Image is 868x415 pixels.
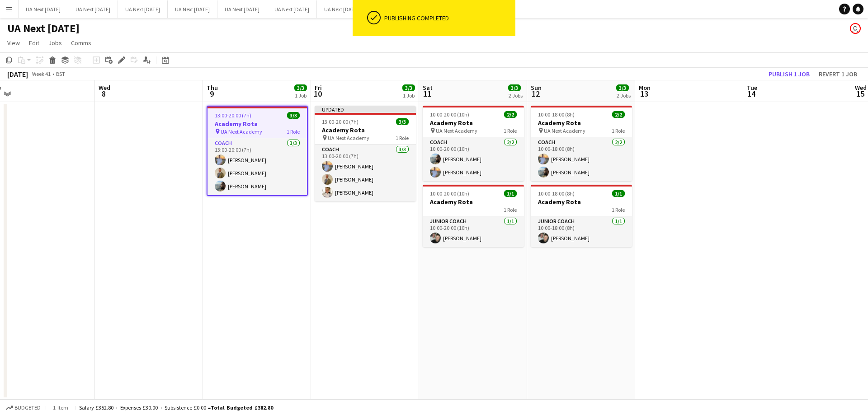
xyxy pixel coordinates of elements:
span: 1 Role [612,206,625,213]
h3: Academy Rota [531,119,632,127]
app-job-card: 10:00-18:00 (8h)2/2Academy Rota UA Next Academy1 RoleCoach2/210:00-18:00 (8h)[PERSON_NAME][PERSON... [531,106,632,181]
button: UA Next [DATE] [217,0,267,18]
span: 3/3 [294,84,307,91]
span: Thu [207,84,218,92]
app-user-avatar: Maria Ryan [850,23,861,34]
span: 1 Role [504,127,517,134]
span: 1 Role [287,128,300,135]
a: View [4,37,24,49]
span: Tue [747,84,757,92]
span: 15 [854,89,867,99]
span: Sun [531,84,542,92]
span: 2/2 [504,111,517,118]
span: 3/3 [616,84,629,91]
span: UA Next Academy [328,135,369,141]
button: UA Next [DATE] [317,0,367,18]
span: UA Next Academy [221,128,262,135]
span: Total Budgeted £382.80 [211,404,273,411]
div: 2 Jobs [617,92,631,99]
app-job-card: 13:00-20:00 (7h)3/3Academy Rota UA Next Academy1 RoleCoach3/313:00-20:00 (7h)[PERSON_NAME][PERSON... [207,106,308,196]
h3: Academy Rota [208,120,307,128]
div: 2 Jobs [509,92,523,99]
span: 10:00-18:00 (8h) [538,190,575,197]
h3: Academy Rota [315,126,416,134]
span: Wed [99,84,110,92]
span: 2/2 [612,111,625,118]
div: Publishing completed [384,14,512,22]
app-job-card: Updated13:00-20:00 (7h)3/3Academy Rota UA Next Academy1 RoleCoach3/313:00-20:00 (7h)[PERSON_NAME]... [315,106,416,201]
button: UA Next [DATE] [19,0,68,18]
button: UA Next [DATE] [267,0,317,18]
span: Week 41 [30,70,52,77]
span: 13:00-20:00 (7h) [322,118,359,125]
span: 9 [205,89,218,99]
span: 14 [745,89,757,99]
span: Budgeted [14,405,41,411]
span: View [7,39,20,47]
div: Updated [315,106,416,113]
span: Comms [71,39,91,47]
a: Jobs [45,37,66,49]
app-card-role: Junior Coach1/110:00-18:00 (8h)[PERSON_NAME] [531,216,632,247]
app-card-role: Junior Coach1/110:00-20:00 (10h)[PERSON_NAME] [423,216,524,247]
span: 1/1 [612,190,625,197]
button: Budgeted [5,403,42,413]
h3: Academy Rota [423,119,524,127]
app-job-card: 10:00-20:00 (10h)1/1Academy Rota1 RoleJunior Coach1/110:00-20:00 (10h)[PERSON_NAME] [423,185,524,247]
span: 10:00-20:00 (10h) [430,111,469,118]
div: Salary £352.80 + Expenses £30.00 + Subsistence £0.00 = [79,404,273,411]
span: 13 [637,89,651,99]
app-job-card: 10:00-18:00 (8h)1/1Academy Rota1 RoleJunior Coach1/110:00-18:00 (8h)[PERSON_NAME] [531,185,632,247]
span: Sat [423,84,433,92]
span: Wed [855,84,867,92]
span: 3/3 [396,118,409,125]
span: Fri [315,84,322,92]
span: 10:00-18:00 (8h) [538,111,575,118]
a: Comms [67,37,95,49]
span: Edit [29,39,39,47]
button: UA Next [DATE] [168,0,217,18]
span: 11 [421,89,433,99]
h3: Academy Rota [531,198,632,206]
div: 1 Job [403,92,415,99]
button: UA Next [DATE] [68,0,118,18]
span: 1 Role [612,127,625,134]
span: Mon [639,84,651,92]
span: 3/3 [508,84,521,91]
span: 10 [313,89,322,99]
span: 12 [529,89,542,99]
h3: Academy Rota [423,198,524,206]
app-card-role: Coach2/210:00-18:00 (8h)[PERSON_NAME][PERSON_NAME] [531,137,632,181]
div: [DATE] [7,70,28,79]
span: 10:00-20:00 (10h) [430,190,469,197]
a: Edit [25,37,43,49]
button: Revert 1 job [815,68,861,80]
button: Publish 1 job [765,68,813,80]
span: 1 item [50,404,71,411]
span: 1 Role [504,206,517,213]
span: 13:00-20:00 (7h) [215,112,251,119]
app-card-role: Coach2/210:00-20:00 (10h)[PERSON_NAME][PERSON_NAME] [423,137,524,181]
span: 3/3 [287,112,300,119]
span: 1/1 [504,190,517,197]
div: BST [56,70,65,77]
span: Jobs [48,39,62,47]
span: 1 Role [396,135,409,141]
div: 1 Job [295,92,307,99]
button: UA Next [DATE] [118,0,168,18]
app-card-role: Coach3/313:00-20:00 (7h)[PERSON_NAME][PERSON_NAME][PERSON_NAME] [315,145,416,201]
app-job-card: 10:00-20:00 (10h)2/2Academy Rota UA Next Academy1 RoleCoach2/210:00-20:00 (10h)[PERSON_NAME][PERS... [423,106,524,181]
span: 3/3 [402,84,415,91]
span: UA Next Academy [436,127,477,134]
span: UA Next Academy [544,127,585,134]
span: 8 [97,89,110,99]
app-card-role: Coach3/313:00-20:00 (7h)[PERSON_NAME][PERSON_NAME][PERSON_NAME] [208,138,307,195]
h1: UA Next [DATE] [7,22,80,35]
